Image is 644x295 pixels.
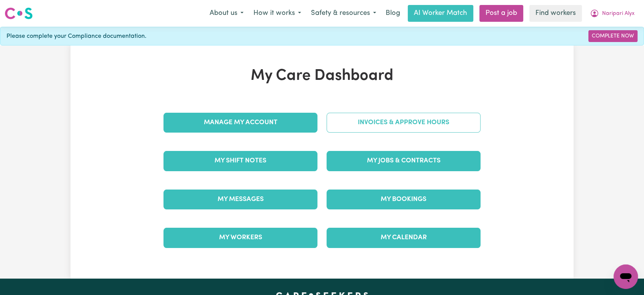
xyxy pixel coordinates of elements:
[5,5,33,22] a: Careseekers logo
[585,5,639,21] button: My Account
[205,5,248,21] button: About us
[614,264,638,289] iframe: Button to launch messaging window
[327,190,481,209] a: My Bookings
[163,190,317,209] a: My Messages
[479,5,523,22] a: Post a job
[602,10,634,18] span: Naripari Alyx
[327,151,481,171] a: My Jobs & Contracts
[306,5,381,21] button: Safety & resources
[588,30,638,42] a: Complete Now
[327,228,481,248] a: My Calendar
[248,5,306,21] button: How it works
[163,151,317,171] a: My Shift Notes
[163,113,317,133] a: Manage My Account
[159,67,485,85] h1: My Care Dashboard
[381,5,405,22] a: Blog
[408,5,473,22] a: AI Worker Match
[529,5,582,22] a: Find workers
[327,113,481,133] a: Invoices & Approve Hours
[163,228,317,248] a: My Workers
[5,6,33,20] img: Careseekers logo
[6,32,146,41] span: Please complete your Compliance documentation.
